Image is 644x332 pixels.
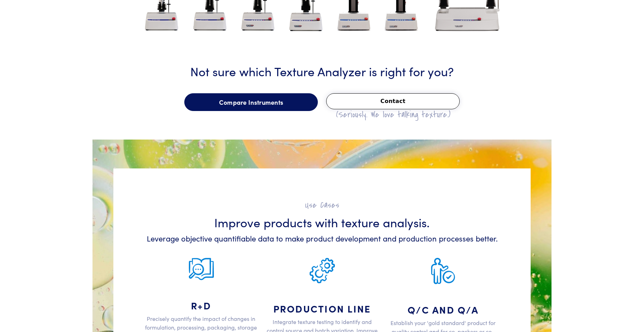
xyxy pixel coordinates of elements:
[184,93,318,111] a: Compare Instruments
[145,200,499,211] h2: Use Cases
[145,213,499,230] h3: Improve products with texture analysis.
[309,258,335,283] img: production-graphic.png
[145,300,257,311] h4: R+D
[431,258,455,284] img: qc-graphic.png
[387,304,499,316] h4: Q/C and Q/A
[326,109,460,120] h2: (Seriously. We love talking texture.)
[188,258,214,280] img: r-and-d-graphic.png
[266,303,378,315] h4: Production Line
[326,93,460,109] button: Contact
[145,233,499,244] h6: Leverage objective quantifiable data to make product development and production processes better.
[113,62,531,79] h3: Not sure which Texture Analyzer is right for you?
